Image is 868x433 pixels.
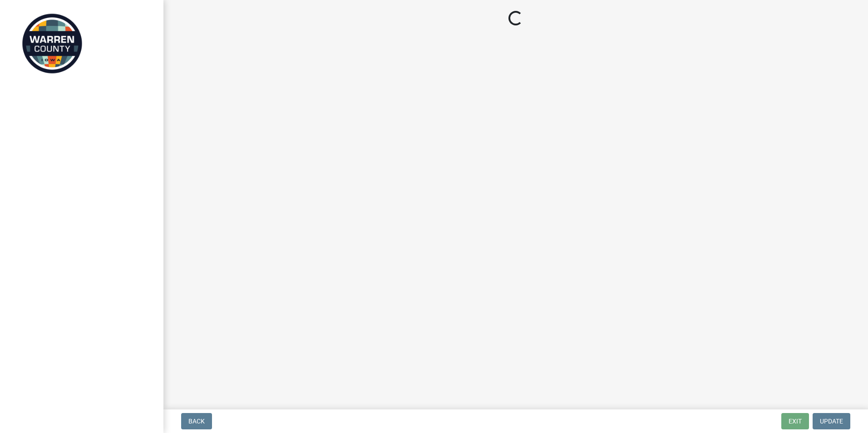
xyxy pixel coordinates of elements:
button: Exit [781,413,809,429]
span: Back [188,418,205,425]
span: Update [820,418,843,425]
button: Update [813,413,850,429]
img: Warren County, Iowa [18,10,86,78]
button: Back [181,413,212,429]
